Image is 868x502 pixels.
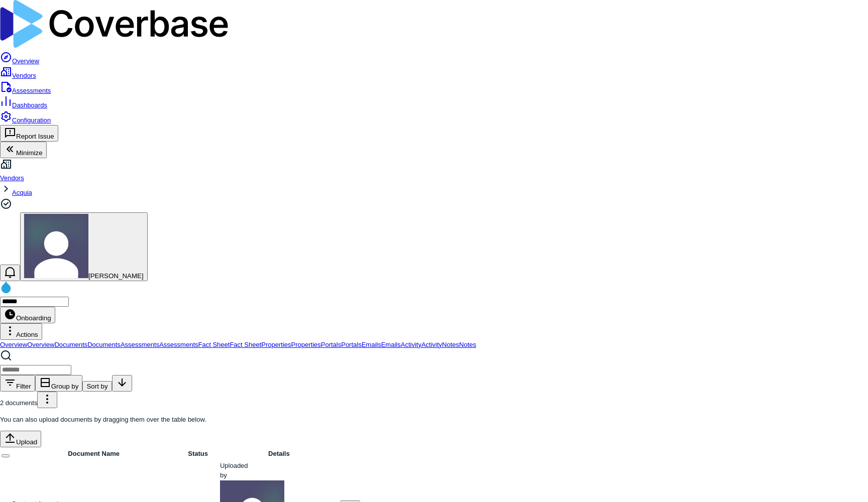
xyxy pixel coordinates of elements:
span: Dashboards [12,101,47,109]
span: Properties [261,341,291,348]
span: Activity [401,341,421,348]
img: Prateek Paliwal avatar [24,214,88,278]
span: Activity [421,341,442,348]
span: Portals [341,341,361,348]
div: Status [178,449,218,459]
span: Notes [442,341,459,348]
span: Fact Sheet [230,341,261,348]
div: Details [220,449,338,459]
span: Portals [321,341,341,348]
button: Descending [112,375,132,392]
span: Assessments [12,87,51,94]
span: Overview [12,57,39,65]
span: Onboarding [4,314,51,322]
span: Report Issue [16,133,54,140]
span: Minimize [16,149,43,157]
span: Vendors [12,72,36,79]
span: Emails [381,341,401,348]
span: Overview [27,341,54,348]
button: More actions [37,392,57,408]
span: Assessments [159,341,198,348]
svg: Descending [116,376,128,389]
span: Fact Sheet [198,341,230,348]
span: Filter [16,383,31,390]
a: Acquia [12,189,32,196]
button: Sort by [82,381,112,392]
span: Emails [362,341,381,348]
span: Notes [459,341,476,348]
span: [PERSON_NAME] [88,272,144,280]
div: Document Name [12,449,176,459]
span: Documents [87,341,121,348]
span: Properties [291,341,321,348]
span: Configuration [12,116,51,124]
span: Assessments [121,341,159,348]
span: Documents [54,341,87,348]
button: Group by [35,375,83,392]
button: Prateek Paliwal avatar[PERSON_NAME] [20,212,148,281]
